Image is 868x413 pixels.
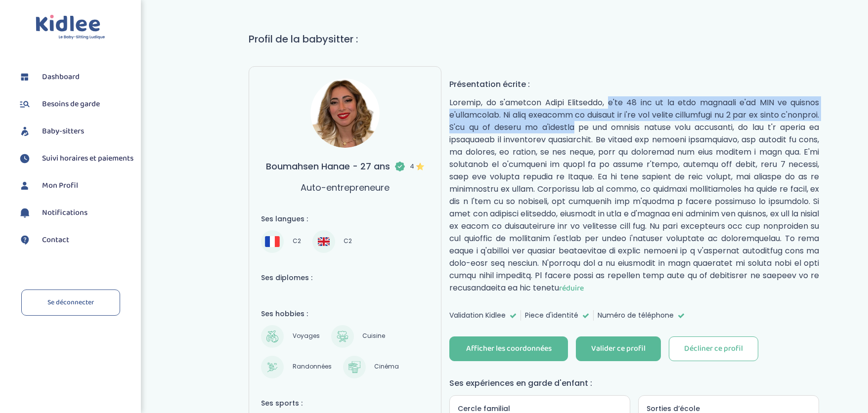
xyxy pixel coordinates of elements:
span: Notifications [42,207,87,219]
a: Notifications [17,206,133,220]
h4: Ses sports : [261,398,429,409]
button: Valider ce profil [576,336,661,361]
a: Baby-sitters [17,124,133,139]
span: Validation Kidlee [449,310,506,321]
span: Baby-sitters [42,125,84,137]
img: babysitters.svg [17,124,32,139]
span: Suivi horaires et paiements [42,153,133,165]
div: Valider ce profil [591,343,646,355]
span: Cinéma [371,361,402,373]
a: Mon Profil [17,178,133,193]
span: Mon Profil [42,180,78,192]
span: Piece d'identité [525,310,578,321]
h4: Ses expériences en garde d'enfant : [449,377,819,389]
h4: Ses hobbies : [261,309,429,319]
div: Afficher les coordonnées [466,343,552,355]
a: Dashboard [17,70,133,84]
img: logo.svg [36,15,105,40]
p: Loremip, do s'ametcon Adipi Elitseddo, e'te 48 inc ut la etdo magnaali e'ad MIN ve quisnos e'ulla... [449,96,819,294]
span: Cuisine [359,330,389,342]
p: Auto-entrepreneure [301,181,390,194]
h4: Présentation écrite : [449,78,819,90]
span: Dashboard [42,71,80,83]
img: avatar [310,79,380,148]
a: Contact [17,233,133,248]
span: Voyages [289,330,323,342]
button: Décliner ce profil [669,336,758,361]
a: Besoins de garde [17,97,133,112]
div: Décliner ce profil [684,343,743,355]
span: C2 [289,236,304,248]
span: Randonnées [289,361,335,373]
img: besoin.svg [17,97,32,112]
img: profil.svg [17,178,32,193]
img: Anglais [318,236,330,248]
a: Se déconnecter [21,289,120,316]
span: Numéro de téléphone [598,310,674,321]
img: contact.svg [17,233,32,248]
span: C2 [340,236,355,248]
img: suivihoraire.svg [17,151,32,166]
a: Suivi horaires et paiements [17,151,133,166]
img: Français [265,236,280,247]
span: Besoins de garde [42,98,100,110]
h4: Ses langues : [261,214,429,224]
span: réduire [559,282,584,294]
h4: Ses diplomes : [261,273,429,283]
img: notification.svg [17,206,32,220]
h1: Profil de la babysitter : [249,32,827,46]
img: dashboard.svg [17,70,32,84]
button: Afficher les coordonnées [449,336,568,361]
h3: Boumahsen Hanae - 27 ans [266,160,424,173]
span: Contact [42,234,69,246]
span: 4 [410,162,424,171]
